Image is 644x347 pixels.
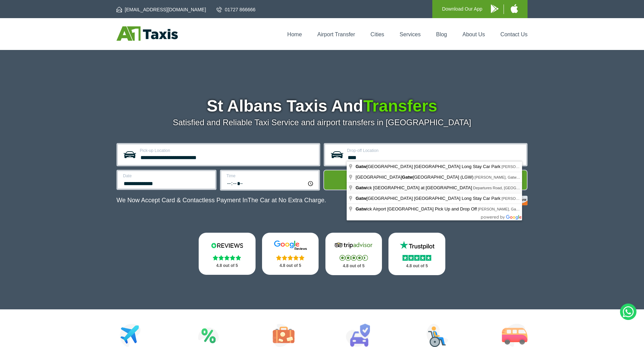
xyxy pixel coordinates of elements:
label: Date [123,174,211,178]
h1: St Albans Taxis And [116,98,528,114]
a: Airport Transfer [317,31,355,37]
a: Cities [371,31,384,37]
a: Reviews.io Stars 4.8 out of 5 [199,233,256,275]
img: A1 Taxis iPhone App [511,4,518,13]
span: Transfers [363,97,437,115]
a: Contact Us [500,31,528,37]
a: Trustpilot Stars 4.8 out of 5 [388,233,445,275]
img: Car Rental [346,324,370,347]
span: Gatw [356,196,367,201]
span: [GEOGRAPHIC_DATA] [GEOGRAPHIC_DATA] Long Stay Car Park [356,196,501,201]
p: 4.8 out of 5 [333,262,375,270]
span: [PERSON_NAME], Gatwick [478,207,524,211]
img: Google [270,240,311,250]
a: Google Stars 4.8 out of 5 [262,233,319,275]
img: Trustpilot [396,240,437,250]
p: 4.8 out of 5 [206,261,248,270]
a: 01727 866666 [216,6,256,13]
img: Tours [273,324,295,347]
a: Tripadvisor Stars 4.8 out of 5 [325,233,382,275]
span: Gatw [356,185,367,190]
img: Tripadvisor [333,240,374,250]
a: Services [400,31,421,37]
p: Download Our App [442,5,482,13]
img: A1 Taxis Android App [491,4,498,13]
img: A1 Taxis St Albans LTD [116,26,178,41]
span: Gatw [356,164,367,169]
span: Gatw [356,206,367,211]
img: Stars [402,255,431,261]
img: Minibus [502,324,528,347]
label: Time [226,174,314,178]
p: Satisfied and Reliable Taxi Service and airport transfers in [GEOGRAPHIC_DATA] [116,118,528,127]
a: Blog [436,31,447,37]
label: Drop-off Location [347,149,522,153]
button: Get Quote [323,170,528,190]
img: Airport Transfers [120,324,141,347]
span: [PERSON_NAME], Gatwick [474,175,521,179]
a: [EMAIL_ADDRESS][DOMAIN_NAME] [116,6,206,13]
a: Home [287,31,302,37]
span: The Car at No Extra Charge. [248,197,326,204]
span: Departures Road, [GEOGRAPHIC_DATA], [GEOGRAPHIC_DATA] [473,186,584,190]
span: [GEOGRAPHIC_DATA] [GEOGRAPHIC_DATA] Long Stay Car Park [356,164,501,169]
img: Stars [276,255,305,260]
a: About Us [462,31,485,37]
p: We Now Accept Card & Contactless Payment In [116,197,326,204]
img: Stars [339,255,368,261]
label: Pick-up Location [140,149,315,153]
p: 4.8 out of 5 [396,262,438,270]
span: [GEOGRAPHIC_DATA] [GEOGRAPHIC_DATA] (LGW) [356,175,474,180]
img: Wheelchair [426,324,448,347]
span: ick [GEOGRAPHIC_DATA] at [GEOGRAPHIC_DATA] [356,185,473,190]
span: [PERSON_NAME], Gatwick [501,165,548,169]
img: Stars [213,255,241,260]
span: Gatw [402,175,413,180]
span: ick Airport [GEOGRAPHIC_DATA] Pick Up and Drop Off [356,206,478,211]
img: Attractions [198,324,219,347]
img: Reviews.io [207,240,248,250]
p: 4.8 out of 5 [270,261,311,270]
